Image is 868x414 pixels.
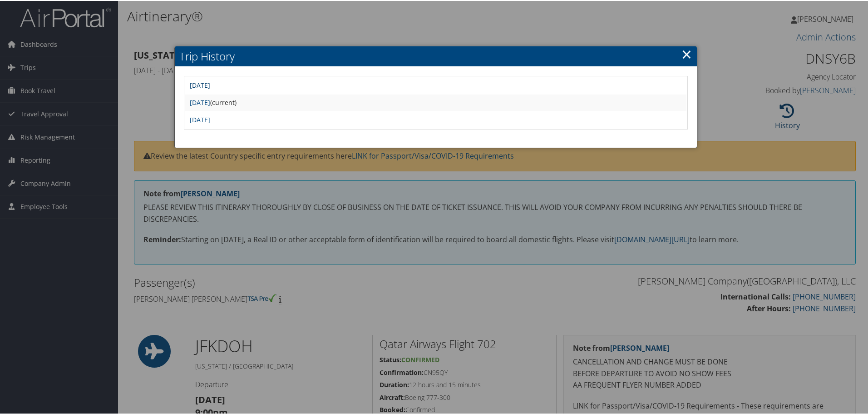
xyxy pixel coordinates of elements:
a: [DATE] [190,97,210,106]
h2: Trip History [175,45,697,65]
td: (current) [185,94,686,110]
a: × [681,44,692,62]
a: [DATE] [190,80,210,89]
a: [DATE] [190,115,210,123]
